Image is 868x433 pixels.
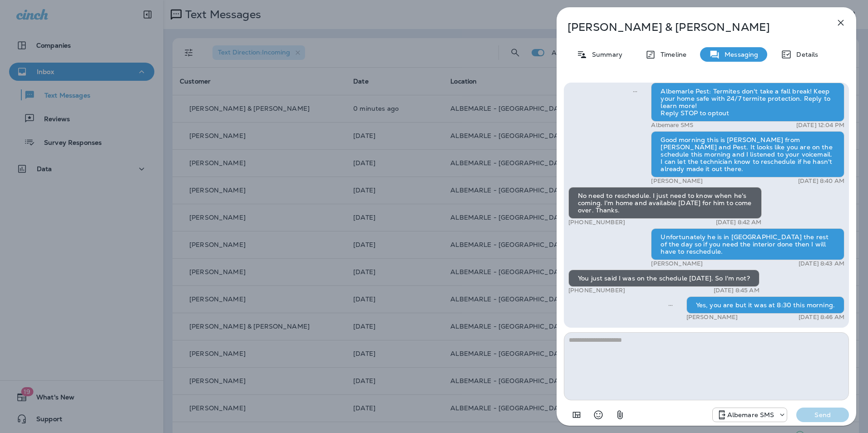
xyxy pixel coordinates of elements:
p: Timeline [656,51,686,58]
p: [PERSON_NAME] [651,260,703,267]
div: Unfortunately he is in [GEOGRAPHIC_DATA] the rest of the day so if you need the interior done the... [651,228,844,260]
p: Summary [587,51,622,58]
button: Select an emoji [589,406,607,424]
p: Albemare SMS [651,122,693,129]
p: [DATE] 8:46 AM [799,314,844,321]
button: Add in a premade template [567,406,586,424]
span: Sent [668,300,673,309]
p: Details [792,51,818,58]
p: [DATE] 8:42 AM [716,219,762,226]
div: Good morning this is [PERSON_NAME] from [PERSON_NAME] and Pest. It looks like you are on the sche... [651,131,844,177]
p: [DATE] 8:45 AM [714,287,759,294]
div: +1 (252) 600-3555 [713,409,787,420]
p: [PERSON_NAME] & [PERSON_NAME] [567,21,815,34]
p: [DATE] 12:04 PM [796,122,844,129]
span: Sent [633,87,637,95]
div: Yes, you are but it was at 8:30 this morning. [686,296,844,314]
div: You just said I was on the schedule [DATE]. So I'm not? [568,270,759,287]
div: No need to reschedule. I just need to know when he's coming. I'm home and available [DATE] for hi... [568,187,762,219]
p: Albemare SMS [727,411,774,418]
p: [DATE] 8:43 AM [799,260,844,267]
p: [DATE] 8:40 AM [798,177,844,185]
p: [PERSON_NAME] [651,177,703,185]
p: [PERSON_NAME] [686,314,738,321]
p: [PHONE_NUMBER] [568,287,625,294]
div: Albemarle Pest: Termites don't take a fall break! Keep your home safe with 24/7 termite protectio... [651,83,844,122]
p: [PHONE_NUMBER] [568,219,625,226]
p: Messaging [720,51,758,58]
